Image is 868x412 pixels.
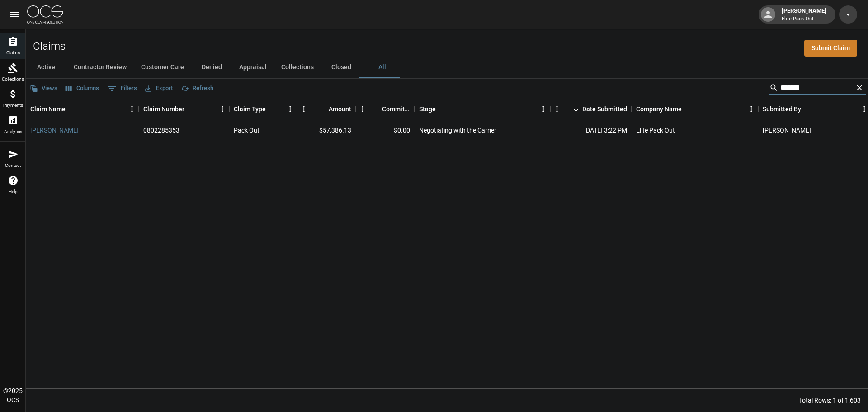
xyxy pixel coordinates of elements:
div: Claim Type [229,96,297,122]
button: Sort [316,103,329,115]
button: Sort [184,103,197,115]
p: Elite Pack Out [782,15,826,23]
button: Sort [436,103,448,115]
div: Stage [419,96,436,122]
div: [DATE] 3:22 PM [550,122,632,139]
button: Active [26,57,66,78]
div: Amount [329,96,351,122]
button: open drawer [5,5,24,24]
span: Analytics [4,129,22,134]
div: Claim Name [26,96,139,122]
button: Closed [321,57,362,78]
button: Menu [125,102,139,116]
div: Claim Number [143,96,184,122]
div: Stage [415,96,550,122]
button: Menu [216,102,229,116]
div: Committed Amount [356,96,415,122]
button: Sort [570,103,582,115]
span: Collections [2,77,24,81]
button: Menu [745,102,758,116]
div: Elite Pack Out [636,126,675,135]
div: Date Submitted [582,96,627,122]
button: Export [143,81,175,95]
div: Amount [297,96,356,122]
div: 0802285353 [143,126,179,135]
div: Committed Amount [382,96,410,122]
span: Claims [6,51,20,55]
button: Menu [537,102,550,116]
div: © 2025 OCS [3,386,23,404]
button: All [362,57,402,78]
button: Contractor Review [66,57,134,78]
button: Collections [274,57,321,78]
button: Sort [682,103,694,115]
div: dynamic tabs [26,57,868,78]
button: Menu [283,102,297,116]
div: Company Name [636,96,682,122]
span: Contact [5,163,21,168]
span: Payments [3,103,23,108]
button: Refresh [179,81,216,95]
button: Menu [550,102,564,116]
div: Total Rows: 1 of 1,603 [799,396,861,405]
button: Views [28,81,60,95]
button: Select columns [63,81,101,95]
button: Denied [191,57,232,78]
button: Clear [853,81,866,95]
div: Negotiating with the Carrier [419,126,496,135]
button: Customer Care [134,57,191,78]
button: Show filters [105,81,139,96]
span: Help [9,189,18,194]
button: Appraisal [232,57,274,78]
button: Sort [266,103,278,115]
div: John McWilliams [763,126,811,135]
div: $57,386.13 [297,122,356,139]
div: Claim Name [30,96,66,122]
div: Submitted By [763,96,801,122]
div: Date Submitted [550,96,632,122]
div: Search [769,81,866,97]
img: ocs-logo-white-transparent.png [27,5,63,24]
a: [PERSON_NAME] [30,126,79,135]
div: Claim Number [139,96,229,122]
button: Menu [297,102,311,116]
div: Pack Out [234,126,259,135]
div: Claim Type [234,96,266,122]
button: Menu [356,102,369,116]
div: Company Name [632,96,758,122]
button: Sort [66,103,78,115]
h2: Claims [33,40,66,53]
div: $0.00 [356,122,415,139]
button: Sort [801,103,814,115]
div: [PERSON_NAME] [778,6,830,23]
button: Sort [369,103,382,115]
a: Submit Claim [804,40,857,57]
